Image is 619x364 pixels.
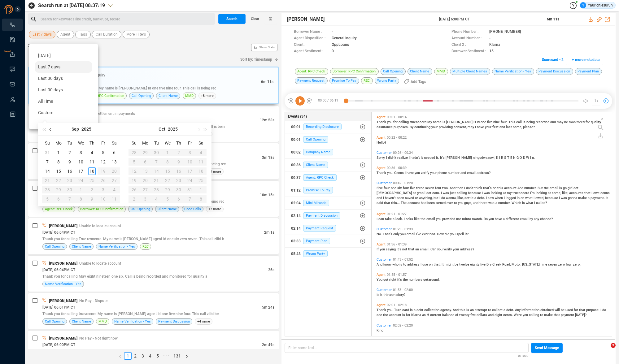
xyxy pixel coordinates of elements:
button: Agent [57,31,74,38]
span: Five [377,186,384,190]
span: The [401,201,408,205]
span: All Time [38,99,53,104]
span: had [421,201,427,205]
span: number. [524,186,538,190]
span: gonna [568,196,578,200]
span: I [482,191,484,195]
button: 00:01Call Opening [285,133,371,146]
span: and [550,120,557,124]
span: four [403,186,410,190]
span: Tags [79,31,87,38]
span: I [377,217,378,221]
span: Y [582,2,584,8]
span: payment. [591,196,606,200]
span: I [530,156,532,160]
span: have [495,217,503,221]
span: Last 90 days [38,87,63,92]
span: because [545,196,559,200]
span: T [507,156,510,160]
span: a [474,196,477,200]
button: Sort by: Timestamp [237,54,279,64]
span: D [523,156,526,160]
span: was [443,191,450,195]
span: number [448,171,460,175]
button: Tags [75,31,91,38]
span: have [407,171,415,175]
span: my [507,191,512,195]
span: assurance [377,125,394,129]
span: six [397,186,403,190]
span: +7 more [206,206,224,212]
span: trueaccord [410,120,427,124]
button: 02:14Payment Discussion [285,210,371,222]
div: 01:12 [291,185,301,195]
span: needed [424,156,436,160]
div: [PERSON_NAME]| Promise - Payment in full[DATE] 06:05PM CT10m 15sThank you for calling trueaccord ... [28,181,279,217]
span: may [468,125,475,129]
button: 00:36Client Name [285,159,371,171]
span: was [484,191,491,195]
span: I [499,156,501,160]
span: Last 7 days [33,31,52,38]
span: settle [464,196,474,200]
div: 02:14 [291,211,301,221]
span: turned [436,201,447,205]
button: 02:04Mini Miranda [285,197,371,209]
span: five [487,120,493,124]
span: that's [483,186,493,190]
span: look. [395,217,404,221]
span: recorded [536,120,550,124]
span: name [433,120,442,124]
span: a [393,217,395,221]
span: E [510,156,513,160]
span: provided [442,217,456,221]
span: have [477,125,485,129]
span: verify [421,171,430,175]
span: haven't [385,196,397,200]
span: Good Calls [184,206,201,212]
span: call [516,120,523,124]
span: Sorry. [377,156,386,160]
span: two. [442,186,450,190]
span: Borrower: RPC Confirmation [80,206,123,212]
span: four [384,186,391,190]
span: you [415,171,421,175]
button: More Filters [123,31,150,38]
img: prodigal-logo [4,5,38,14]
span: like, [457,196,464,200]
span: one [391,186,397,190]
span: and [377,196,383,200]
span: Thank [377,120,387,124]
li: Exports [2,48,23,61]
span: first [492,125,499,129]
span: com. [432,191,441,195]
span: Do [484,217,489,221]
span: that [584,191,591,195]
button: Clear [246,14,264,24]
span: because [468,191,482,195]
span: take [385,217,393,221]
button: + more metadata [569,55,603,65]
div: 02:04 [291,198,301,208]
span: looking [536,191,548,195]
span: Company Name [303,149,333,155]
button: 00:37Agent: RPC Check [285,171,371,184]
span: I'm [530,191,536,195]
span: at [413,191,417,195]
span: logged [506,196,517,200]
span: what [526,201,534,205]
span: email [467,171,477,175]
span: | Promise - Settlement in payments [77,111,135,116]
span: H [473,120,477,124]
span: what [525,196,534,200]
span: Last 30 days [38,76,63,81]
span: there [479,201,488,205]
span: 12m 53s [260,118,274,122]
span: you [387,120,393,124]
button: Sep [72,123,79,135]
span: Mini Miranda [303,200,329,206]
span: I [475,125,477,129]
span: like, [562,191,569,195]
span: you [489,217,495,221]
span: number. [498,201,512,205]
